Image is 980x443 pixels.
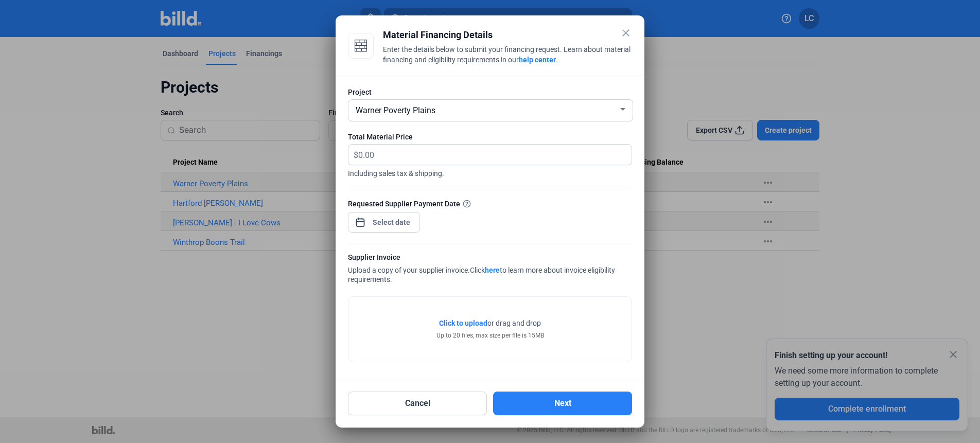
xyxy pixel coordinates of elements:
mat-icon: close [620,27,632,39]
div: Upload a copy of your supplier invoice. [348,252,632,286]
div: Enter the details below to submit your financing request. Learn about material financing and elig... [383,44,632,67]
button: Next [493,392,632,415]
button: Open calendar [355,212,365,222]
div: Total Material Price [348,132,632,142]
span: Click to upload [439,319,487,327]
input: Select date [370,216,414,228]
div: Material Financing Details [383,28,632,42]
div: Supplier Invoice [348,252,632,265]
span: or drag and drop [487,318,541,328]
button: Cancel [348,392,487,415]
span: Warner Poverty Plains [356,105,435,115]
span: Including sales tax & shipping. [348,165,632,179]
div: Up to 20 files, max size per file is 15MB [436,331,544,340]
div: Requested Supplier Payment Date [348,198,632,209]
input: 0.00 [358,145,620,165]
a: here [485,266,500,274]
span: Click to learn more about invoice eligibility requirements. [348,266,615,283]
span: . [556,56,558,64]
a: help center [519,56,556,64]
div: Project [348,87,632,97]
span: $ [348,145,358,162]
